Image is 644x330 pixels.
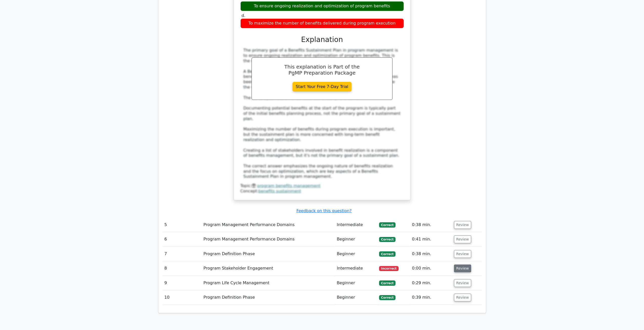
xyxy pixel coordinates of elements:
button: Review [454,265,471,272]
div: To ensure ongoing realization and optimization of program benefits [240,1,404,11]
td: Intermediate [335,261,377,276]
span: Correct [379,222,396,227]
span: Incorrect [379,266,399,271]
span: Correct [379,280,396,285]
div: Topic: [240,183,404,189]
td: Beginner [335,232,377,247]
div: To maximize the number of benefits delivered during program execution [240,18,404,28]
td: 7 [162,247,202,261]
td: Beginner [335,276,377,290]
button: Review [454,235,471,243]
td: 0:41 min. [410,232,452,247]
button: Review [454,294,471,301]
span: Correct [379,295,396,300]
span: d. [242,13,245,18]
td: 0:38 min. [410,247,452,261]
button: Review [454,221,471,229]
a: program benefits management [257,183,320,188]
td: 0:29 min. [410,276,452,290]
td: 9 [162,276,202,290]
td: Beginner [335,247,377,261]
span: Correct [379,237,396,242]
div: The primary goal of a Benefits Sustainment Plan in program management is to ensure ongoing realiz... [243,48,401,179]
td: Program Definition Phase [201,290,335,305]
div: Concept: [240,189,404,194]
h3: Explanation [243,35,401,44]
td: 0:00 min. [410,261,452,276]
span: Correct [379,251,396,256]
button: Review [454,250,471,258]
td: Intermediate [335,218,377,232]
td: Program Definition Phase [201,247,335,261]
td: Beginner [335,290,377,305]
a: benefits sustainment [258,189,301,193]
td: 0:39 min. [410,290,452,305]
td: 10 [162,290,202,305]
td: Program Stakeholder Engagement [201,261,335,276]
td: 5 [162,218,202,232]
a: Feedback on this question? [296,208,351,213]
td: 6 [162,232,202,247]
a: Start Your Free 7-Day Trial [293,82,352,92]
td: 8 [162,261,202,276]
button: Review [454,279,471,287]
td: Program Management Performance Domains [201,232,335,247]
td: 0:38 min. [410,218,452,232]
td: Program Management Performance Domains [201,218,335,232]
td: Program Life Cycle Management [201,276,335,290]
